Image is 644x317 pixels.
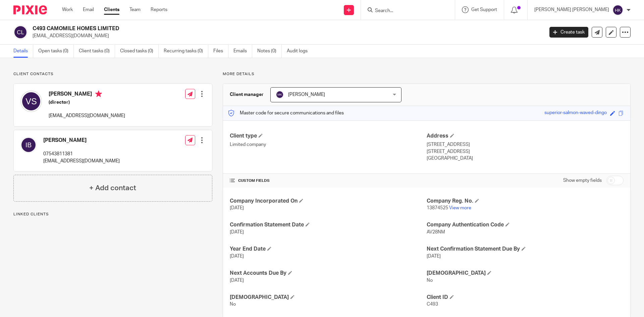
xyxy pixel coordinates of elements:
[20,137,37,153] img: svg%3E
[213,45,228,58] a: Files
[427,133,624,140] h4: Address
[43,137,120,144] h4: [PERSON_NAME]
[13,5,47,14] img: Pixie
[427,206,448,210] span: 13874525
[288,92,325,97] span: [PERSON_NAME]
[471,7,497,12] span: Get Support
[230,141,427,148] p: Limited company
[38,45,74,58] a: Open tasks (0)
[449,206,471,210] a: View more
[13,212,212,217] p: Linked clients
[612,5,623,15] img: svg%3E
[427,246,624,253] h4: Next Confirmation Statement Due By
[230,198,427,205] h4: Company Incorporated On
[129,6,141,13] a: Team
[49,99,125,106] h5: (director)
[95,91,102,97] i: Primary
[276,91,284,99] img: svg%3E
[223,71,631,77] p: More details
[427,270,624,277] h4: [DEMOGRAPHIC_DATA]
[151,6,167,13] a: Reports
[43,151,120,157] p: 07543811381
[287,45,313,58] a: Audit logs
[374,8,435,14] input: Search
[427,230,445,234] span: AV28NM
[230,254,244,259] span: [DATE]
[230,221,427,228] h4: Confirmation Statement Date
[427,294,624,301] h4: Client ID
[230,91,264,98] h3: Client manager
[33,33,539,39] p: [EMAIL_ADDRESS][DOMAIN_NAME]
[427,254,441,259] span: [DATE]
[427,221,624,228] h4: Company Authentication Code
[164,45,208,58] a: Recurring tasks (0)
[228,110,344,116] p: Master code for secure communications and files
[233,45,252,58] a: Emails
[13,71,212,77] p: Client contacts
[13,25,28,39] img: svg%3E
[43,158,120,164] p: [EMAIL_ADDRESS][DOMAIN_NAME]
[230,230,244,234] span: [DATE]
[79,45,115,58] a: Client tasks (0)
[83,6,94,13] a: Email
[20,91,42,112] img: svg%3E
[13,45,33,58] a: Details
[104,6,119,13] a: Clients
[89,183,136,193] h4: + Add contact
[427,141,624,148] p: [STREET_ADDRESS]
[230,278,244,283] span: [DATE]
[427,198,624,205] h4: Company Reg. No.
[230,294,427,301] h4: [DEMOGRAPHIC_DATA]
[120,45,159,58] a: Closed tasks (0)
[257,45,282,58] a: Notes (0)
[427,302,438,307] span: C493
[230,302,236,307] span: No
[230,178,427,183] h4: CUSTOM FIELDS
[49,91,125,99] h4: [PERSON_NAME]
[544,109,607,117] div: superior-salmon-waved-dingo
[230,246,427,253] h4: Year End Date
[230,206,244,210] span: [DATE]
[33,25,438,32] h2: C493 CAMOMILE HOMES LIMITED
[230,270,427,277] h4: Next Accounts Due By
[427,155,624,162] p: [GEOGRAPHIC_DATA]
[427,278,433,283] span: No
[549,27,588,38] a: Create task
[534,6,609,13] p: [PERSON_NAME] [PERSON_NAME]
[427,148,624,155] p: [STREET_ADDRESS]
[49,112,125,119] p: [EMAIL_ADDRESS][DOMAIN_NAME]
[62,6,73,13] a: Work
[563,177,602,184] label: Show empty fields
[230,133,427,140] h4: Client type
